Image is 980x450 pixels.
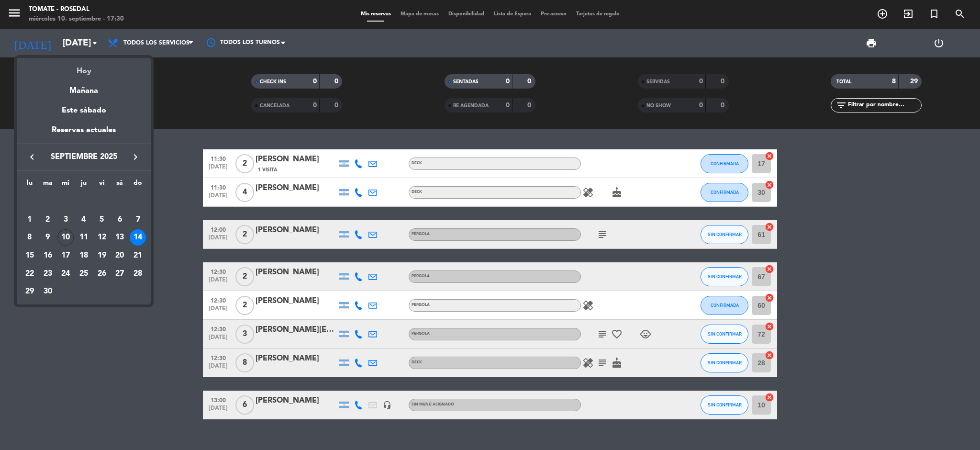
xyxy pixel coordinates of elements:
[93,247,111,265] td: 19 de septiembre de 2025
[111,247,128,264] div: 20
[75,265,93,283] td: 25 de septiembre de 2025
[130,247,146,264] div: 21
[127,151,144,163] button: keyboard_arrow_right
[40,247,56,264] div: 16
[57,266,74,282] div: 24
[17,97,151,124] div: Este sábado
[93,265,111,283] td: 26 de septiembre de 2025
[40,212,56,228] div: 2
[76,229,92,246] div: 11
[23,151,41,163] button: keyboard_arrow_left
[21,178,39,192] th: lunes
[39,282,57,301] td: 30 de septiembre de 2025
[39,211,57,229] td: 2 de septiembre de 2025
[111,178,129,192] th: sábado
[56,211,75,229] td: 3 de septiembre de 2025
[75,247,93,265] td: 18 de septiembre de 2025
[93,211,111,229] td: 5 de septiembre de 2025
[75,178,93,192] th: jueves
[39,228,57,247] td: 9 de septiembre de 2025
[17,58,151,78] div: Hoy
[111,211,129,229] td: 6 de septiembre de 2025
[56,178,75,192] th: miércoles
[22,247,38,264] div: 15
[111,266,128,282] div: 27
[94,229,110,246] div: 12
[40,266,56,282] div: 23
[111,228,129,247] td: 13 de septiembre de 2025
[56,228,75,247] td: 10 de septiembre de 2025
[22,283,38,300] div: 29
[26,151,38,163] i: keyboard_arrow_left
[130,229,146,246] div: 14
[39,247,57,265] td: 16 de septiembre de 2025
[21,247,39,265] td: 15 de septiembre de 2025
[21,192,147,211] td: SEP.
[130,266,146,282] div: 28
[22,229,38,246] div: 8
[111,212,128,228] div: 6
[111,229,128,246] div: 13
[129,247,147,265] td: 21 de septiembre de 2025
[17,78,151,97] div: Mañana
[56,265,75,283] td: 24 de septiembre de 2025
[75,211,93,229] td: 4 de septiembre de 2025
[129,211,147,229] td: 7 de septiembre de 2025
[21,211,39,229] td: 1 de septiembre de 2025
[94,212,110,228] div: 5
[57,229,74,246] div: 10
[111,247,129,265] td: 20 de septiembre de 2025
[41,151,127,163] span: septiembre 2025
[21,265,39,283] td: 22 de septiembre de 2025
[21,228,39,247] td: 8 de septiembre de 2025
[56,247,75,265] td: 17 de septiembre de 2025
[94,266,110,282] div: 26
[21,282,39,301] td: 29 de septiembre de 2025
[17,124,151,144] div: Reservas actuales
[129,178,147,192] th: domingo
[129,265,147,283] td: 28 de septiembre de 2025
[40,283,56,300] div: 30
[130,212,146,228] div: 7
[76,212,92,228] div: 4
[39,265,57,283] td: 23 de septiembre de 2025
[22,212,38,228] div: 1
[39,178,57,192] th: martes
[93,178,111,192] th: viernes
[111,265,129,283] td: 27 de septiembre de 2025
[94,247,110,264] div: 19
[129,228,147,247] td: 14 de septiembre de 2025
[57,212,74,228] div: 3
[22,266,38,282] div: 22
[57,247,74,264] div: 17
[93,228,111,247] td: 12 de septiembre de 2025
[130,151,141,163] i: keyboard_arrow_right
[76,247,92,264] div: 18
[40,229,56,246] div: 9
[75,228,93,247] td: 11 de septiembre de 2025
[76,266,92,282] div: 25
